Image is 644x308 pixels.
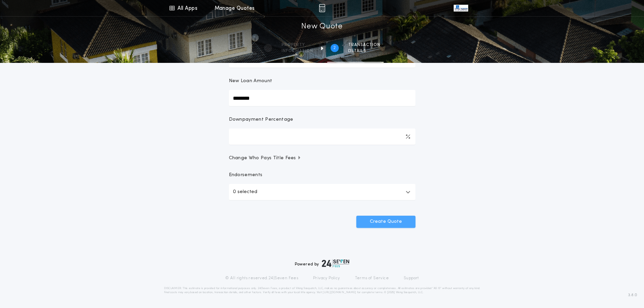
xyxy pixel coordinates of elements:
[348,42,380,48] span: Transaction
[229,128,415,145] input: Downpayment Percentage
[225,276,298,281] p: © All rights reserved. 24|Seven Fees
[348,48,380,54] span: details
[282,42,313,48] span: Property
[454,5,468,11] img: vs-icon
[229,78,272,85] p: New Loan Amount
[333,45,336,51] h2: 2
[356,216,415,228] button: Create Quote
[355,276,389,281] a: Terms of Service
[404,276,419,281] a: Support
[229,155,415,162] button: Change Who Pays Title Fees
[295,259,350,267] div: Powered by
[233,188,257,196] p: 0 selected
[301,21,342,32] h1: New Quote
[229,172,415,179] p: Endorsements
[229,116,293,123] p: Downpayment Percentage
[322,259,350,267] img: logo
[313,276,340,281] a: Privacy Policy
[282,48,313,54] span: information
[229,184,415,200] button: 0 selected
[319,4,325,12] img: img
[164,286,480,294] p: DISCLAIMER: This estimate is provided for informational purposes only. 24|Seven Fees, a product o...
[229,90,415,106] input: New Loan Amount
[323,291,356,294] a: [URL][DOMAIN_NAME]
[628,292,637,298] span: 3.8.0
[229,155,302,162] span: Change Who Pays Title Fees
